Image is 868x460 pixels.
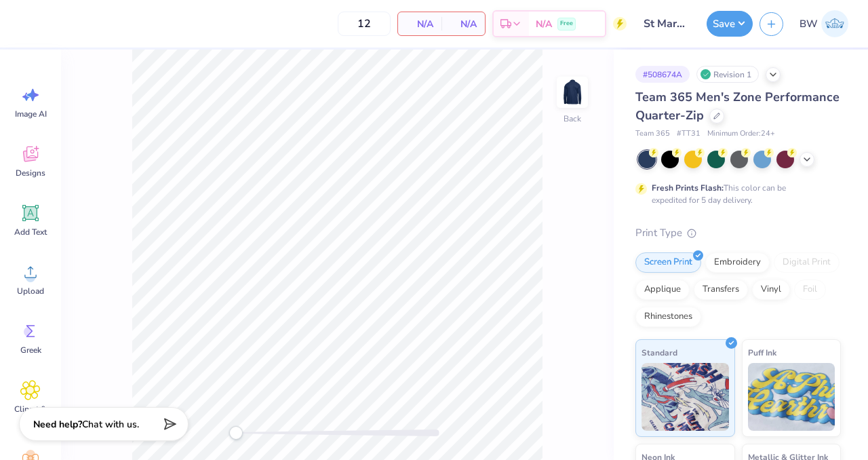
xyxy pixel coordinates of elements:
[635,252,701,273] div: Screen Print
[705,252,770,273] div: Embroidery
[33,418,82,431] strong: Need help?
[338,12,391,36] input: – –
[794,280,826,300] div: Foil
[8,404,53,425] span: Clipart & logos
[793,10,854,37] a: BW
[536,17,552,31] span: N/A
[652,183,724,193] strong: Fresh Prints Flash:
[774,252,840,273] div: Digital Print
[633,10,700,37] input: Untitled Design
[559,79,586,106] img: Back
[677,128,701,140] span: # TT31
[20,345,41,356] span: Greek
[564,113,581,125] div: Back
[696,66,759,83] div: Revision 1
[707,128,775,140] span: Minimum Order: 24 +
[635,89,840,123] span: Team 365 Men's Zone Performance Quarter-Zip
[450,17,477,31] span: N/A
[800,16,818,32] span: BW
[642,345,677,360] span: Standard
[635,66,690,83] div: # 508674A
[642,363,729,431] img: Standard
[15,109,47,119] span: Image AI
[635,128,670,140] span: Team 365
[752,280,790,300] div: Vinyl
[16,168,45,178] span: Designs
[635,225,841,241] div: Print Type
[635,307,701,327] div: Rhinestones
[17,286,44,296] span: Upload
[821,10,848,37] img: Brooke Williams
[229,426,243,440] div: Accessibility label
[635,280,690,300] div: Applique
[652,182,818,206] div: This color can be expedited for 5 day delivery.
[82,418,139,431] span: Chat with us.
[406,17,433,31] span: N/A
[694,280,748,300] div: Transfers
[748,363,835,431] img: Puff Ink
[560,19,573,28] span: Free
[14,227,47,237] span: Add Text
[748,345,776,360] span: Puff Ink
[707,11,753,37] button: Save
